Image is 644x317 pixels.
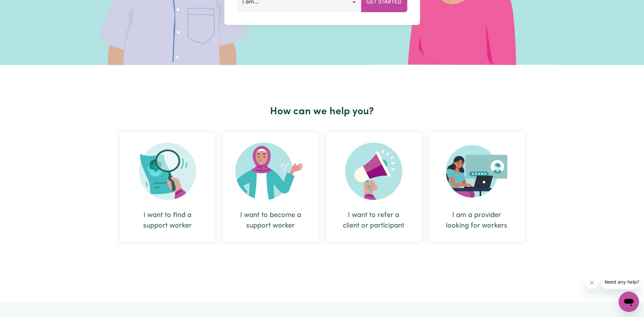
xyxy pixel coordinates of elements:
div: I want to refer a client or participant [341,210,406,231]
div: I want to become a support worker [223,132,318,242]
div: I want to become a support worker [238,210,303,231]
div: I am a provider looking for workers [429,132,524,242]
h2: How can we help you? [116,106,528,118]
img: Provider [446,143,508,200]
div: I want to find a support worker [135,210,200,231]
img: Refer [345,143,402,200]
span: Need any help? [4,4,38,10]
iframe: Message from company [601,275,639,289]
iframe: Close message [585,276,598,289]
div: I want to find a support worker [120,132,215,242]
div: I want to refer a client or participant [326,132,421,242]
iframe: Button to launch messaging window [619,292,639,312]
div: I am a provider looking for workers [444,210,509,231]
img: Search [139,143,196,200]
img: Become Worker [235,143,306,200]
